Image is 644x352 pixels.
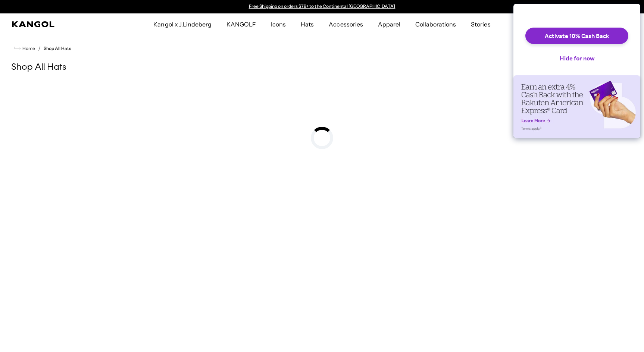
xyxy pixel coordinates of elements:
[245,4,399,10] slideshow-component: Announcement bar
[471,13,490,35] span: Stories
[408,13,463,35] a: Collaborations
[415,13,456,35] span: Collaborations
[219,13,263,35] a: KANGOLF
[271,13,286,35] span: Icons
[249,3,396,9] a: Free Shipping on orders $79+ to the Continental [GEOGRAPHIC_DATA]
[245,4,399,10] div: 1 of 2
[263,13,293,35] a: Icons
[463,13,498,35] a: Stories
[153,13,212,35] span: Kangol x J.Lindeberg
[245,4,399,10] div: Announcement
[44,46,71,51] a: Shop All Hats
[371,13,408,35] a: Apparel
[301,13,314,35] span: Hats
[378,13,400,35] span: Apparel
[146,13,219,35] a: Kangol x J.Lindeberg
[293,13,321,35] a: Hats
[226,13,256,35] span: KANGOLF
[14,45,35,52] a: Home
[12,21,101,27] a: Kangol
[11,62,633,73] h1: Shop All Hats
[321,13,370,35] a: Accessories
[329,13,363,35] span: Accessories
[35,44,41,53] li: /
[21,46,35,51] span: Home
